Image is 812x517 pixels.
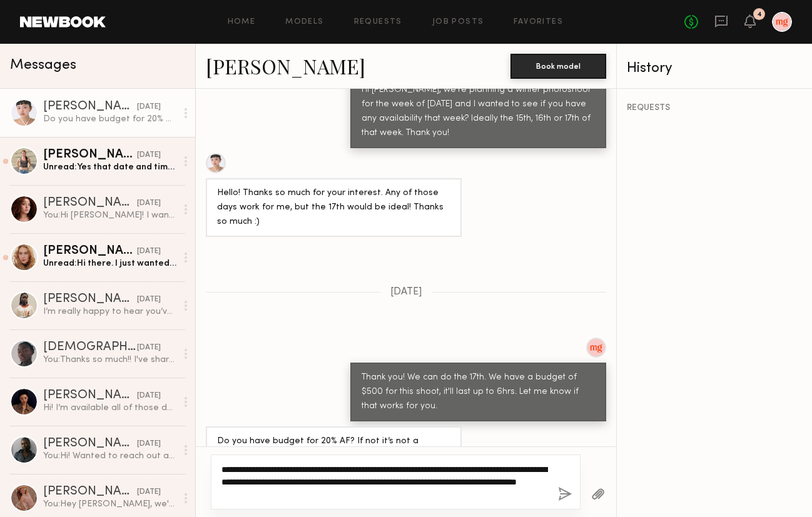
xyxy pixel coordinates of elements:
[137,149,161,161] div: [DATE]
[627,104,802,113] div: REQUESTS
[217,186,450,229] div: Hello! Thanks so much for your interest. Any of those days work for me, but the 17th would be ide...
[362,371,595,414] div: Thank you! We can do the 17th. We have a budget of $500 for this shoot, it'll last up to 6hrs. Le...
[43,486,137,498] div: [PERSON_NAME]
[137,294,161,306] div: [DATE]
[285,18,323,26] a: Models
[43,113,176,125] div: Do you have budget for 20% AF? If not it’s not a problem I’d still love to work together, just ha...
[43,402,176,414] div: Hi! I’m available all of those dates <3
[757,11,762,18] div: 4
[137,101,161,113] div: [DATE]
[510,54,606,79] button: Book model
[43,149,137,161] div: [PERSON_NAME]
[43,161,176,173] div: Unread: Yes that date and time works!
[43,450,176,462] div: You: Hi! Wanted to reach out and see if you're available the week of [DATE] - [DATE]
[137,246,161,258] div: [DATE]
[137,486,161,498] div: [DATE]
[43,101,137,113] div: [PERSON_NAME]
[10,58,76,73] span: Messages
[354,18,402,26] a: Requests
[627,61,802,76] div: History
[43,498,176,510] div: You: Hey [PERSON_NAME], we're good to go for [DATE]. Bring a coat! 😅
[390,287,422,298] span: [DATE]
[514,18,563,26] a: Favorites
[362,83,595,141] div: Hi [PERSON_NAME], we're planning a winter photoshoot for the week of [DATE] and I wanted to see i...
[43,341,137,354] div: [DEMOGRAPHIC_DATA] I.
[206,53,365,79] a: [PERSON_NAME]
[510,60,606,71] a: Book model
[432,18,484,26] a: Job Posts
[43,389,137,402] div: [PERSON_NAME]
[137,342,161,354] div: [DATE]
[217,434,450,478] div: Do you have budget for 20% AF? If not it’s not a problem I’d still love to work together, just ha...
[137,198,161,209] div: [DATE]
[228,18,256,26] a: Home
[43,258,176,269] div: Unread: Hi there. I just wanted to follow up regarding the shoot you mentioned booking me for and...
[43,209,176,221] div: You: Hi [PERSON_NAME]! I wanted to reach out and see if you have any plans to be in the [GEOGRAPH...
[43,245,137,258] div: [PERSON_NAME]
[43,438,137,450] div: [PERSON_NAME]
[43,306,176,318] div: I’m really happy to hear you’ve worked with Dreamland before! 😊 Thanks again for considering me f...
[43,197,137,209] div: [PERSON_NAME]
[137,438,161,450] div: [DATE]
[43,293,137,306] div: [PERSON_NAME]
[137,390,161,402] div: [DATE]
[43,354,176,366] div: You: Thanks so much!! I've shared with the team 🩷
